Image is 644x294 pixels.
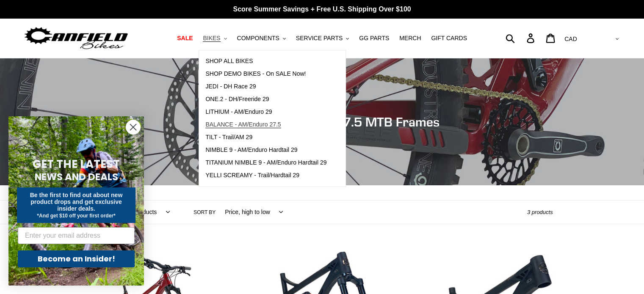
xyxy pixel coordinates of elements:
[199,55,333,68] a: SHOP ALL BIKES
[193,209,216,216] label: Sort by
[35,170,118,184] span: NEWS AND DEALS
[199,144,333,157] a: NIMBLE 9 - AM/Enduro Hardtail 29
[296,35,343,42] span: SERVICE PARTS
[205,83,256,90] span: JEDI - DH Race 29
[199,68,333,80] a: SHOP DEMO BIKES - On SALE Now!
[23,25,129,52] img: Canfield Bikes
[173,33,197,44] a: SALE
[199,131,333,144] a: TILT - Trail/AM 29
[359,35,389,42] span: GG PARTS
[199,33,231,44] button: BIKES
[199,118,333,131] a: BALANCE - AM/Enduro 27.5
[177,35,193,42] span: SALE
[199,157,333,169] a: TITANIUM NIMBLE 9 - AM/Enduro Hardtail 29
[205,96,269,103] span: ONE.2 - DH/Freeride 29
[355,33,393,44] a: GG PARTS
[205,172,299,179] span: YELLI SCREAMY - Trail/Hardtail 29
[205,146,297,154] span: NIMBLE 9 - AM/Enduro Hardtail 29
[205,108,272,115] span: LITHIUM - AM/Enduro 29
[399,35,421,42] span: MERCH
[205,121,281,128] span: BALANCE - AM/Enduro 27.5
[199,106,333,118] a: LITHIUM - AM/Enduro 29
[37,213,115,219] span: *And get $10 off your first order*
[233,33,290,44] button: COMPONENTS
[33,157,120,172] span: GET THE LATEST
[30,192,123,212] span: Be the first to find out about new product drops and get exclusive insider deals.
[431,35,467,42] span: GIFT CARDS
[203,35,220,42] span: BIKES
[205,58,253,65] span: SHOP ALL BIKES
[395,33,425,44] a: MERCH
[292,33,353,44] button: SERVICE PARTS
[427,33,471,44] a: GIFT CARDS
[199,169,333,182] a: YELLI SCREAMY - Trail/Hardtail 29
[199,93,333,106] a: ONE.2 - DH/Freeride 29
[527,209,553,215] span: 3 products
[237,35,279,42] span: COMPONENTS
[126,120,141,135] button: Close dialog
[18,227,135,244] input: Enter your email address
[205,159,326,166] span: TITANIUM NIMBLE 9 - AM/Enduro Hardtail 29
[205,70,306,77] span: SHOP DEMO BIKES - On SALE Now!
[199,80,333,93] a: JEDI - DH Race 29
[205,134,252,141] span: TILT - Trail/AM 29
[510,29,532,47] input: Search
[18,250,135,267] button: Become an Insider!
